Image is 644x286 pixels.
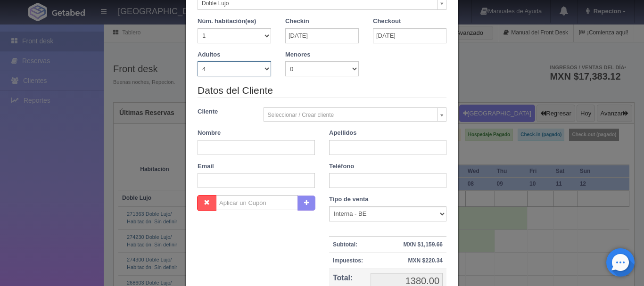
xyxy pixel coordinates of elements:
[198,83,446,98] legend: Datos del Cliente
[408,257,443,264] strong: MXN $220.34
[198,162,214,171] label: Email
[198,129,221,138] label: Nombre
[373,28,446,43] input: DD-MM-AAAA
[329,237,367,253] th: Subtotal:
[268,108,434,122] span: Seleccionar / Crear cliente
[285,50,310,59] label: Menores
[329,162,354,171] label: Teléfono
[198,50,220,59] label: Adultos
[216,195,298,210] input: Aplicar un Cupón
[264,107,447,122] a: Seleccionar / Crear cliente
[190,107,256,116] label: Cliente
[198,17,256,26] label: Núm. habitación(es)
[285,28,359,43] input: DD-MM-AAAA
[329,253,367,269] th: Impuestos:
[329,195,369,204] label: Tipo de venta
[404,241,443,248] strong: MXN $1,159.66
[285,17,309,26] label: Checkin
[373,17,401,26] label: Checkout
[329,129,357,138] label: Apellidos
